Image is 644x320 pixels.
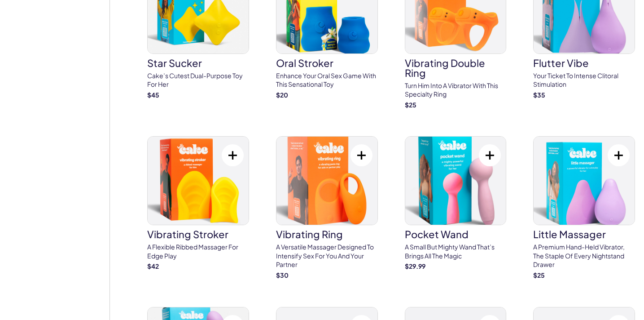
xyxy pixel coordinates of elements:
strong: $ 20 [276,91,288,99]
p: Cake’s cutest dual-purpose toy for her [147,71,249,89]
strong: $ 25 [405,101,416,109]
strong: $ 29.99 [405,262,425,270]
p: A versatile massager designed to Intensify sex for you and your partner [276,243,378,269]
strong: $ 30 [276,271,289,279]
h3: star sucker [147,58,249,68]
strong: $ 45 [147,91,159,99]
p: A small but mighty wand that’s brings all the magic [405,243,507,260]
a: pocket wandpocket wandA small but mighty wand that’s brings all the magic$29.99 [405,136,507,271]
strong: $ 25 [533,271,545,279]
p: A premium hand-held vibrator, the staple of every nightstand drawer [533,243,635,269]
a: little massagerlittle massagerA premium hand-held vibrator, the staple of every nightstand drawer$25 [533,136,635,280]
h3: oral stroker [276,58,378,68]
p: Enhance your oral sex game with this sensational toy [276,71,378,89]
p: Turn him into a vibrator with this specialty ring [405,81,507,99]
h3: vibrating ring [276,229,378,239]
img: vibrating ring [276,137,377,225]
p: A flexible ribbed massager for Edge play [147,243,249,260]
strong: $ 42 [147,262,159,270]
h3: flutter vibe [533,58,635,68]
h3: vibrating stroker [147,229,249,239]
a: vibrating ringvibrating ringA versatile massager designed to Intensify sex for you and your partn... [276,136,378,280]
h3: pocket wand [405,229,507,239]
p: Your ticket to intense clitoral stimulation [533,71,635,89]
img: little massager [534,137,635,225]
img: vibrating stroker [148,137,249,225]
h3: vibrating double ring [405,58,507,78]
a: vibrating strokervibrating strokerA flexible ribbed massager for Edge play$42 [147,136,249,271]
img: pocket wand [405,137,506,225]
h3: little massager [533,229,635,239]
strong: $ 35 [533,91,545,99]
